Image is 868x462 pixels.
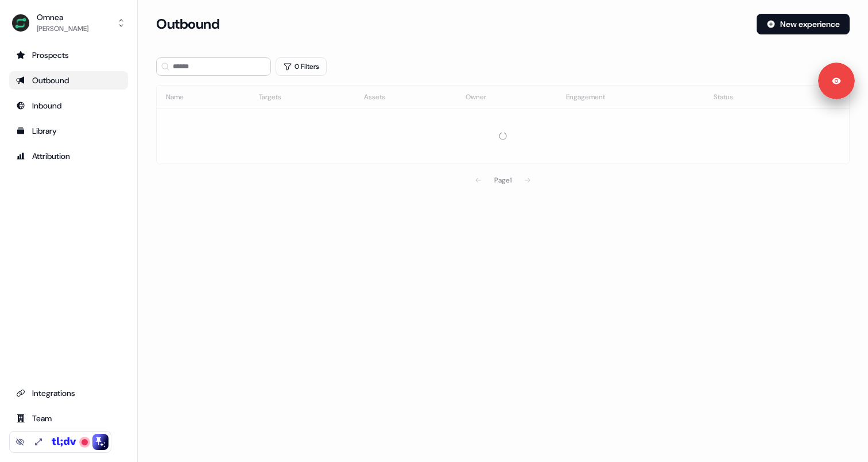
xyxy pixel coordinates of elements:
div: Team [16,413,121,424]
div: Integrations [16,387,121,399]
a: Go to templates [9,122,128,140]
button: Omnea[PERSON_NAME] [9,9,128,37]
a: Go to team [9,409,128,428]
div: Library [16,125,121,137]
button: New experience [757,14,850,34]
div: Attribution [16,150,121,162]
div: Outbound [16,75,121,86]
a: Go to attribution [9,147,128,165]
h3: Outbound [156,15,219,33]
a: Go to prospects [9,46,128,64]
a: Go to Inbound [9,96,128,115]
a: Go to outbound experience [9,71,128,90]
div: Omnea [37,11,88,23]
div: Prospects [16,49,121,61]
button: 0 Filters [276,57,327,76]
div: [PERSON_NAME] [37,23,88,34]
div: Inbound [16,100,121,111]
a: Go to integrations [9,384,128,402]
